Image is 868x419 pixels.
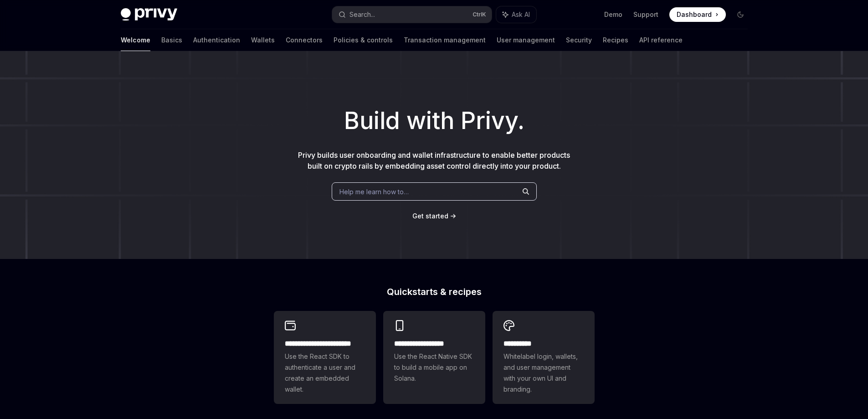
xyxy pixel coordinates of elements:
a: Recipes [603,29,628,51]
a: Transaction management [404,29,486,51]
button: Toggle dark mode [733,7,748,22]
span: Use the React SDK to authenticate a user and create an embedded wallet. [285,351,365,395]
a: API reference [639,29,683,51]
h1: Build with Privy. [15,103,853,139]
button: Search...CtrlK [332,6,492,23]
div: Search... [349,9,375,20]
a: Security [566,29,592,51]
h2: Quickstarts & recipes [274,287,595,296]
button: Ask AI [496,6,536,23]
img: dark logo [121,8,177,21]
a: **** *****Whitelabel login, wallets, and user management with your own UI and branding. [493,311,595,404]
a: User management [497,29,555,51]
a: Policies & controls [334,29,393,51]
a: Basics [161,29,182,51]
a: Dashboard [669,7,726,22]
a: Connectors [286,29,323,51]
a: Welcome [121,29,150,51]
a: Wallets [251,29,275,51]
span: Help me learn how to… [339,187,409,197]
span: Ask AI [512,10,530,19]
a: Authentication [193,29,240,51]
span: Use the React Native SDK to build a mobile app on Solana. [394,351,474,384]
a: Get started [412,212,448,221]
span: Whitelabel login, wallets, and user management with your own UI and branding. [503,351,584,395]
a: Support [633,10,658,19]
span: Ctrl K [473,11,486,18]
span: Get started [412,212,448,220]
a: **** **** **** ***Use the React Native SDK to build a mobile app on Solana. [383,311,485,404]
span: Privy builds user onboarding and wallet infrastructure to enable better products built on crypto ... [298,150,570,171]
a: Demo [604,10,622,19]
span: Dashboard [677,10,712,19]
